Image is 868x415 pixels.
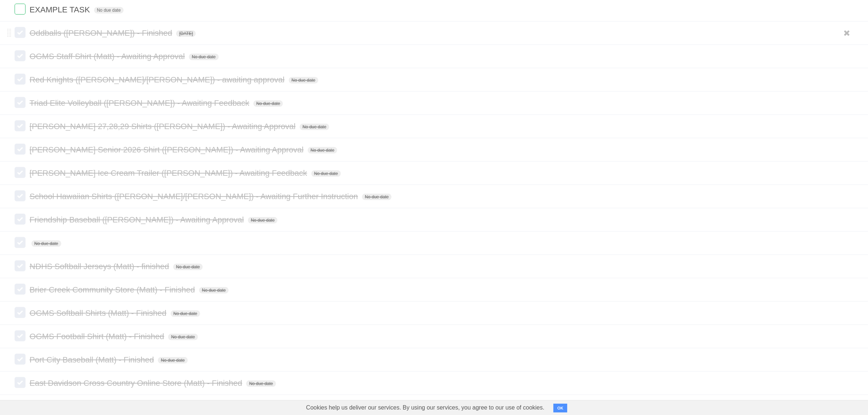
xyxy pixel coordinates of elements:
[15,214,26,225] label: Done
[173,264,203,270] span: No due date
[15,50,26,61] label: Done
[30,145,305,154] span: [PERSON_NAME] Senior 2026 Shirt ([PERSON_NAME]) - Awaiting Approval
[553,404,568,412] button: OK
[15,167,26,178] label: Done
[30,28,174,38] span: Oddballs ([PERSON_NAME]) - Finished
[30,309,168,318] span: OGMS Softball Shirts (Matt) - Finished
[15,307,26,318] label: Done
[30,332,166,341] span: OGMS Football Shirt (Matt) - Finished
[30,379,244,388] span: East Davidson Cross Country Online Store (Matt) - Finished
[30,122,297,131] span: [PERSON_NAME] 27,28,29 Shirts ([PERSON_NAME]) - Awaiting Approval
[30,355,156,364] span: Port City Baseball (Matt) - Finished
[15,284,26,295] label: Done
[311,170,341,177] span: No due date
[362,194,392,200] span: No due date
[15,4,26,15] label: Done
[299,400,552,415] span: Cookies help us deliver our services. By using our services, you agree to our use of cookies.
[246,380,276,387] span: No due date
[15,260,26,271] label: Done
[30,52,187,61] span: OGMS Staff Shirt (Matt) - Awaiting Approval
[31,240,61,247] span: No due date
[15,377,26,388] label: Done
[15,97,26,108] label: Done
[189,54,218,60] span: No due date
[30,215,246,224] span: Friendship Baseball ([PERSON_NAME]) - Awaiting Approval
[158,357,187,364] span: No due date
[30,168,309,178] span: [PERSON_NAME] Ice Cream Trailer ([PERSON_NAME]) - Awaiting Feedback
[253,100,283,107] span: No due date
[15,144,26,155] label: Done
[15,330,26,341] label: Done
[94,7,124,13] span: No due date
[15,190,26,201] label: Done
[15,354,26,365] label: Done
[171,310,200,317] span: No due date
[168,334,198,340] span: No due date
[300,124,329,130] span: No due date
[15,237,26,248] label: Done
[15,27,26,38] label: Done
[248,217,277,224] span: No due date
[176,30,196,37] span: [DATE]
[30,98,251,108] span: Triad Elite Volleyball ([PERSON_NAME]) - Awaiting Feedback
[30,75,286,84] span: Red Knights ([PERSON_NAME]/[PERSON_NAME]) - awaiting approval
[30,262,171,271] span: NDHS Softball Jerseys (Matt) - finished
[15,120,26,131] label: Done
[30,192,360,201] span: School Hawaiian Shirts ([PERSON_NAME]/[PERSON_NAME]) - Awaiting Further Instruction
[15,74,26,85] label: Done
[199,287,229,294] span: No due date
[308,147,337,154] span: No due date
[30,285,197,294] span: Brier Creek Community Store (Matt) - Finished
[30,5,92,14] span: EXAMPLE TASK
[289,77,318,84] span: No due date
